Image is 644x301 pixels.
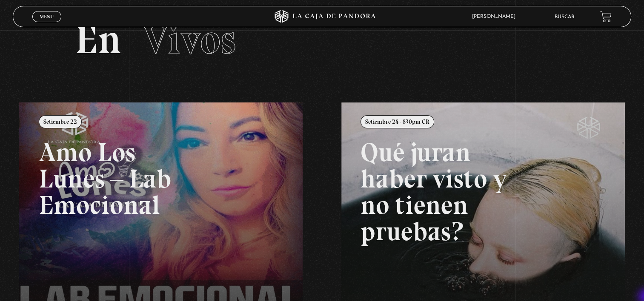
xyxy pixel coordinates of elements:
a: View your shopping cart [600,11,612,23]
span: Menu [40,14,54,19]
a: Buscar [555,14,575,20]
span: Cerrar [37,21,57,27]
h2: En [75,20,570,60]
span: Vivos [143,15,236,64]
span: [PERSON_NAME] [468,14,524,19]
